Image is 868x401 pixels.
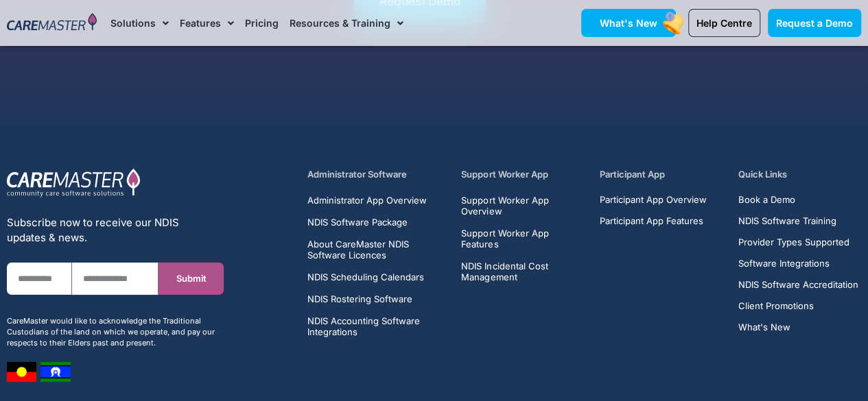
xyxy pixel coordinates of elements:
[738,280,858,290] a: NDIS Software Accreditation
[307,217,445,228] a: NDIS Software Package
[738,237,849,247] span: Provider Types Supported
[738,258,858,269] a: Software Integrations
[738,216,858,226] a: NDIS Software Training
[307,168,445,181] h5: Administrator Software
[307,293,445,304] a: NDIS Rostering Software
[768,9,861,37] a: Request a Demo
[7,315,224,348] div: CareMaster would like to acknowledge the Traditional Custodians of the land on which we operate, ...
[738,322,790,332] span: What's New
[307,195,445,206] a: Administrator App Overview
[738,216,836,226] span: NDIS Software Training
[40,362,71,382] img: image 8
[7,13,97,33] img: CareMaster Logo
[7,362,36,382] img: image 7
[738,237,858,247] a: Provider Types Supported
[461,168,584,181] h5: Support Worker App
[600,17,657,29] span: What's New
[738,301,858,311] a: Client Promotions
[581,9,676,37] a: What's New
[307,315,445,337] a: NDIS Accounting Software Integrations
[688,9,760,37] a: Help Centre
[307,217,407,228] span: NDIS Software Package
[738,258,830,269] span: Software Integrations
[738,168,861,181] h5: Quick Links
[159,263,224,295] button: Submit
[738,322,858,332] a: What's New
[600,168,723,181] h5: Participant App
[461,195,584,217] a: Support Worker App Overview
[776,17,853,29] span: Request a Demo
[307,271,423,282] span: NDIS Scheduling Calendars
[307,293,412,304] span: NDIS Rostering Software
[461,260,584,282] a: NDIS Incidental Cost Management
[600,216,703,226] span: Participant App Features
[7,168,141,198] img: CareMaster Logo Part
[307,195,426,206] span: Administrator App Overview
[176,274,207,284] span: Submit
[696,17,752,29] span: Help Centre
[600,216,707,226] a: Participant App Features
[738,301,814,311] span: Client Promotions
[307,239,445,260] a: About CareMaster NDIS Software Licences
[600,195,707,205] a: Participant App Overview
[738,195,858,205] a: Book a Demo
[307,271,445,282] a: NDIS Scheduling Calendars
[7,215,224,245] div: Subscribe now to receive our NDIS updates & news.
[461,228,584,250] a: Support Worker App Features
[738,195,795,205] span: Book a Demo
